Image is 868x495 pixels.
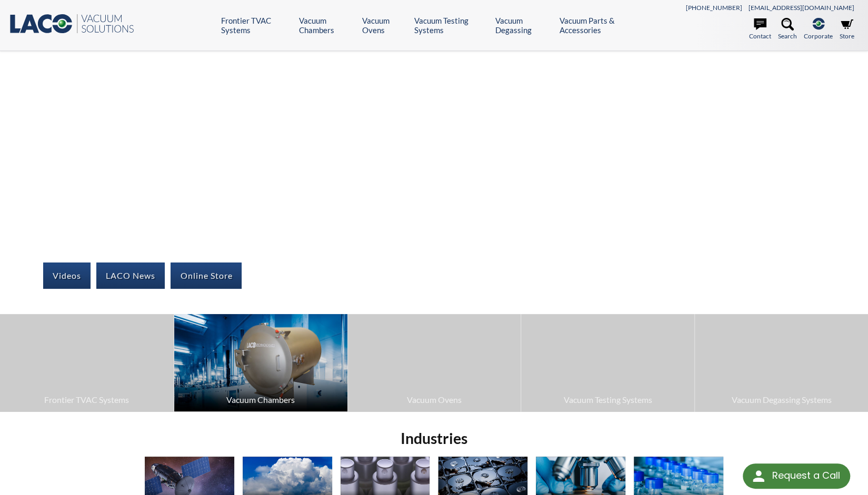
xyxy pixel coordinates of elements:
[804,31,833,41] span: Corporate
[221,16,291,35] a: Frontier TVAC Systems
[96,262,165,289] a: LACO News
[141,429,727,448] h2: Industries
[414,16,487,35] a: Vacuum Testing Systems
[695,314,868,411] a: Vacuum Degassing Systems
[348,314,521,411] a: Vacuum Ovens
[174,314,347,411] a: Vacuum Chambers
[299,16,354,35] a: Vacuum Chambers
[840,18,854,41] a: Store
[750,468,767,484] img: round button
[772,463,840,488] div: Request a Call
[353,393,516,407] span: Vacuum Ovens
[362,16,406,35] a: Vacuum Ovens
[749,18,771,41] a: Contact
[526,393,689,407] span: Vacuum Testing Systems
[5,393,168,407] span: Frontier TVAC Systems
[43,262,91,289] a: Videos
[686,4,742,12] a: [PHONE_NUMBER]
[700,393,863,407] span: Vacuum Degassing Systems
[179,393,342,407] span: Vacuum Chambers
[171,262,242,289] a: Online Store
[778,18,797,41] a: Search
[495,16,552,35] a: Vacuum Degassing
[749,4,854,12] a: [EMAIL_ADDRESS][DOMAIN_NAME]
[174,314,347,411] img: Vacuum Chamber image
[743,463,850,489] div: Request a Call
[521,314,694,411] a: Vacuum Testing Systems
[560,16,644,35] a: Vacuum Parts & Accessories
